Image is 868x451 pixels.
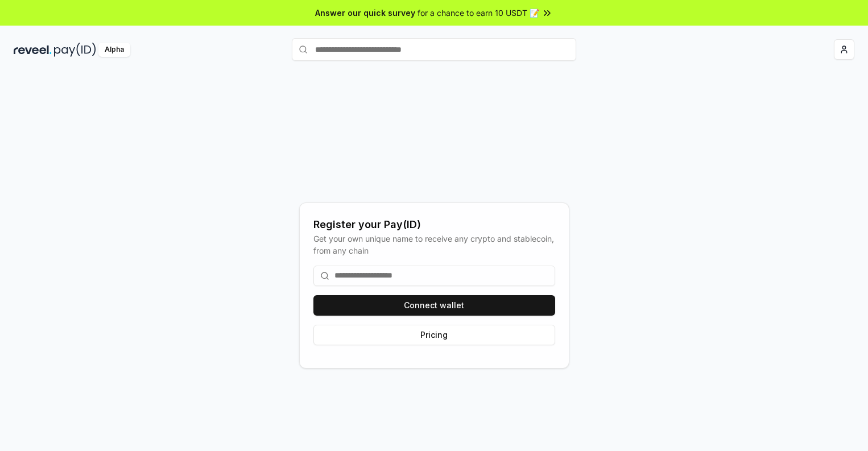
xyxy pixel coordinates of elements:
div: Get your own unique name to receive any crypto and stablecoin, from any chain [313,233,555,256]
div: Alpha [98,43,130,57]
button: Connect wallet [313,295,555,316]
img: reveel_dark [14,43,52,57]
button: Pricing [313,325,555,345]
span: Answer our quick survey [315,7,415,19]
div: Register your Pay(ID) [313,217,555,233]
span: for a chance to earn 10 USDT 📝 [418,7,539,19]
img: pay_id [54,43,96,57]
